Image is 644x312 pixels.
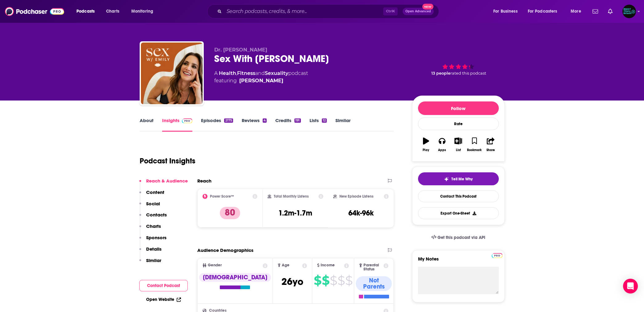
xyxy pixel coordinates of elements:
span: $ [314,276,321,285]
a: Emily Morse [239,77,283,84]
span: $ [345,276,352,285]
a: Sex With Emily [141,43,203,104]
div: Bookmark [467,148,482,152]
div: A podcast [214,70,308,84]
div: 2175 [224,118,233,123]
h2: Total Monthly Listens [274,194,309,199]
button: open menu [524,6,566,16]
a: About [140,117,154,132]
h3: 1.2m-1.7m [278,208,312,218]
h2: Power Score™ [210,194,234,199]
img: tell me why sparkle [444,177,449,182]
div: 12 [322,118,327,123]
button: Similar [139,257,161,269]
img: Podchaser Pro [492,253,502,258]
img: User Profile [622,5,636,18]
span: For Business [493,7,518,16]
span: Ctrl K [383,7,398,15]
div: Not Parents [356,276,392,291]
p: Contacts [146,212,167,218]
button: Social [139,201,160,212]
span: Charts [106,7,119,16]
a: Show notifications dropdown [605,6,615,17]
a: Lists12 [310,117,327,132]
button: Reach & Audience [139,178,188,189]
span: Gender [208,263,222,267]
button: Contacts [139,212,167,223]
button: open menu [127,6,161,16]
span: 13 people [431,71,450,76]
a: Reviews4 [242,117,267,132]
h3: 64k-96k [348,208,374,218]
button: Bookmark [466,133,482,156]
button: tell me why sparkleTell Me Why [418,172,499,185]
div: Open Intercom Messenger [623,279,638,294]
div: Rate [418,117,499,130]
a: Sexuality [265,70,288,76]
p: Sponsors [146,235,166,240]
span: 26 yo [281,276,303,288]
a: Charts [102,6,123,16]
a: Get this podcast via API [426,230,490,245]
a: Similar [335,117,351,132]
p: Details [146,246,162,252]
h2: New Episode Listens [339,194,373,199]
button: open menu [72,6,103,16]
span: Parental Status [363,263,383,271]
span: For Podcasters [528,7,557,16]
div: 191 [294,118,301,123]
button: Export One-Sheet [418,207,499,219]
button: List [450,133,466,156]
div: [DEMOGRAPHIC_DATA] [199,273,271,282]
span: , [236,70,237,76]
h1: Podcast Insights [140,156,195,166]
span: Open Advanced [405,10,431,13]
p: 80 [220,207,240,219]
button: Open AdvancedNew [403,8,434,15]
span: New [422,4,433,10]
button: Follow [418,101,499,115]
p: Reach & Audience [146,178,188,184]
span: featuring [214,77,308,84]
p: Charts [146,223,161,229]
span: Podcasts [76,7,95,16]
a: Health [219,70,236,76]
button: open menu [489,6,525,16]
p: Content [146,189,164,195]
img: Podchaser Pro [182,118,193,123]
div: List [456,148,461,152]
button: Details [139,246,162,257]
p: Social [146,201,160,207]
img: Podchaser - Follow, Share and Rate Podcasts [5,6,64,17]
span: Get this podcast via API [437,235,485,240]
a: Open Website [146,297,181,302]
div: 13 peoplerated this podcast [412,47,505,85]
span: Logged in as rich38187 [622,5,636,18]
button: Share [482,133,498,156]
span: $ [338,276,345,285]
span: Tell Me Why [451,177,473,182]
a: Credits191 [275,117,301,132]
div: Search podcasts, credits, & more... [213,4,445,18]
div: Apps [438,148,446,152]
span: Income [321,263,335,267]
button: Play [418,133,434,156]
span: and [255,70,265,76]
span: $ [330,276,337,285]
button: open menu [566,6,589,16]
span: rated this podcast [450,71,486,76]
a: Show notifications dropdown [590,6,601,17]
button: Charts [139,223,161,235]
label: My Notes [418,256,499,267]
a: Fitness [237,70,255,76]
button: Sponsors [139,235,166,246]
span: More [571,7,581,16]
h2: Audience Demographics [197,247,253,253]
button: Show profile menu [622,5,636,18]
button: Content [139,189,164,201]
button: Contact Podcast [139,280,188,291]
div: Share [486,148,495,152]
div: 4 [263,118,267,123]
a: Episodes2175 [201,117,233,132]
